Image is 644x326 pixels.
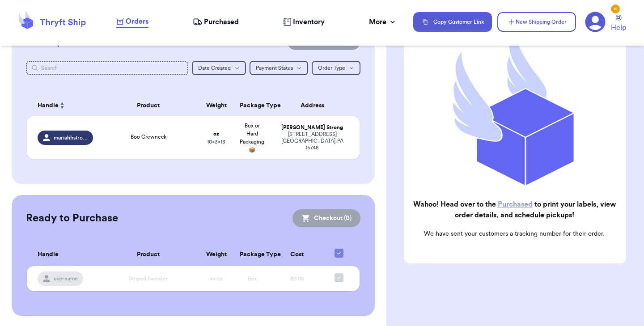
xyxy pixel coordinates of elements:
[98,95,199,116] th: Product
[54,275,78,282] span: username
[275,131,349,151] div: [STREET_ADDRESS] [GEOGRAPHIC_DATA] , PA 15748
[26,211,118,225] h2: Ready to Purchase
[250,61,308,75] button: Payment Status
[210,276,223,281] span: xx oz
[369,17,397,27] div: More
[312,61,360,75] button: Order Type
[270,95,360,116] th: Address
[193,17,239,27] a: Purchased
[26,61,188,75] input: Search
[240,123,264,152] span: Box or Hard Packaging 📦
[234,243,270,266] th: Package Type
[204,17,239,27] span: Purchased
[198,65,231,71] span: Date Created
[199,243,234,266] th: Weight
[413,12,492,32] button: Copy Customer Link
[38,250,59,259] span: Handle
[497,12,576,32] button: New Shipping Order
[38,101,59,110] span: Handle
[129,276,168,281] span: Striped Sweater
[116,16,148,28] a: Orders
[270,243,324,266] th: Cost
[234,95,270,116] th: Package Type
[256,65,293,71] span: Payment Status
[292,209,360,227] button: Checkout (0)
[131,134,166,140] span: Boo Crewneck
[213,131,219,136] strong: oz
[59,100,66,111] button: Sort ascending
[293,17,325,27] span: Inventory
[54,134,88,141] span: mariahhstrongg
[126,16,148,27] span: Orders
[283,17,325,27] a: Inventory
[611,4,620,13] div: 6
[207,139,225,144] span: 10 x 3 x 13
[290,276,304,281] span: $0.00
[611,22,626,33] span: Help
[192,61,246,75] button: Date Created
[248,276,257,281] span: Box
[199,95,234,116] th: Weight
[98,243,199,266] th: Product
[411,229,617,238] p: We have sent your customers a tracking number for their order.
[585,12,606,32] a: 6
[275,124,349,131] div: [PERSON_NAME] Strong
[318,65,345,71] span: Order Type
[411,199,617,220] h2: Wahoo! Head over to the to print your labels, view order details, and schedule pickups!
[611,15,626,33] a: Help
[498,201,533,208] a: Purchased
